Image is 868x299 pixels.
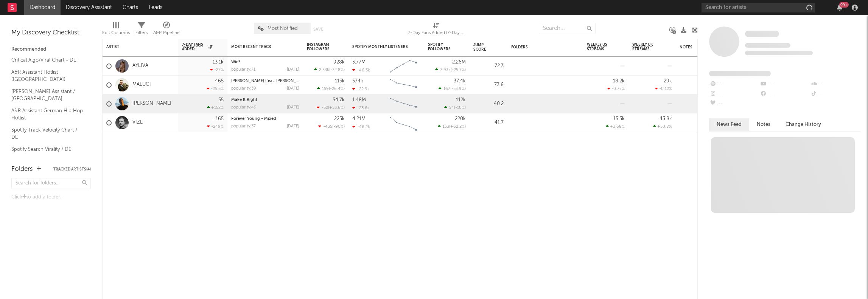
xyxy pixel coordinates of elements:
a: Some Artist [745,30,779,38]
div: -0.12 % [655,86,672,91]
div: 99 + [839,2,849,8]
div: ( ) [314,67,345,72]
div: A&R Pipeline [153,28,180,37]
div: 574k [352,79,363,84]
div: Instagram Followers [307,42,333,51]
div: 7-Day Fans Added (7-Day Fans Added) [408,28,465,37]
span: 159 [322,87,329,91]
input: Search for artists [702,3,815,12]
div: 13.1k [213,60,224,65]
div: -25.5 % [207,86,224,91]
div: A&R Pipeline [153,19,180,41]
div: 7-Day Fans Added (7-Day Fans Added) [408,19,465,41]
div: -- [759,89,810,99]
div: popularity: 71 [231,68,255,72]
div: popularity: 49 [231,105,257,110]
a: [PERSON_NAME] (feat. [PERSON_NAME]) - [PERSON_NAME] Remix [231,79,361,83]
span: -32.8 % [330,68,344,72]
div: ( ) [438,124,466,129]
span: +62.2 % [450,125,465,129]
a: VIZE [132,119,143,126]
span: Most Notified [268,26,298,31]
div: My Discovery Checklist [11,28,91,37]
div: ( ) [317,86,345,91]
div: 18.2k [613,79,625,84]
div: Forever Young - Mixed [231,117,299,121]
a: Spotify Track Velocity Chart / DE [11,126,83,141]
div: Spotify Followers [428,42,454,51]
div: 1.48M [352,98,366,102]
div: 112k [456,98,466,102]
a: Critical Algo/Viral Chart - DE [11,56,83,64]
span: 2.33k [319,68,329,72]
svg: Chart title [386,76,420,95]
div: Spotify Monthly Listeners [352,45,409,49]
div: -- [810,79,860,89]
a: A&R Assistant Hotlist ([GEOGRAPHIC_DATA]) [11,68,83,84]
span: 133 [443,125,449,129]
div: Filters [135,28,148,37]
div: Most Recent Track [231,45,288,49]
a: Forever Young - Mixed [231,117,276,121]
div: 225k [334,116,345,121]
div: -0.77 % [607,86,625,91]
div: 928k [333,60,345,65]
span: 7.93k [440,68,451,72]
div: Wie? [231,60,299,64]
div: -27 % [210,67,224,72]
span: 0 fans last week [745,51,813,55]
span: Tracking Since: [DATE] [745,43,790,48]
div: 2.26M [452,60,466,65]
div: Notes [680,45,755,50]
div: -249 % [207,124,224,129]
a: Wie? [231,60,240,64]
div: Jump Score [473,43,492,52]
div: 73.6 [473,81,504,90]
div: [DATE] [287,68,299,72]
button: 99+ [837,5,842,11]
a: Spotify Search Virality / DE [11,145,83,153]
div: Folders [511,45,568,50]
a: [PERSON_NAME] Assistant / [GEOGRAPHIC_DATA] [11,87,83,103]
div: -22.9k [352,87,370,91]
span: Weekly UK Streams [632,42,661,51]
svg: Chart title [386,113,420,132]
span: -52 [322,106,328,110]
div: 55 [218,98,224,102]
div: Recommended [11,45,91,54]
div: Edit Columns [102,19,130,41]
div: -- [810,89,860,99]
div: 29k [664,79,672,84]
div: 40.2 [473,99,504,108]
button: Change History [778,118,829,131]
div: -23.6k [352,105,370,110]
div: 37.4k [454,79,466,84]
input: Search for folders... [11,178,91,189]
div: -165 [213,116,224,121]
div: -46.3k [352,68,370,73]
div: -46.2k [352,124,370,129]
div: Filters [135,19,148,41]
span: -25.7 % [452,68,465,72]
div: +152 % [207,105,224,110]
div: -- [709,99,759,109]
div: ( ) [435,67,466,72]
div: 220k [455,116,466,121]
button: Save [313,27,323,31]
div: +50.8 % [653,124,672,129]
button: News Feed [709,118,749,131]
div: ( ) [444,105,466,110]
div: 3.77M [352,60,366,65]
div: Edit Columns [102,28,130,37]
div: 15.3k [613,116,625,121]
div: [DATE] [287,105,299,110]
div: popularity: 37 [231,124,256,129]
span: 7-Day Fans Added [182,42,206,51]
span: Fans Added by Platform [709,71,771,76]
div: Chiggy Chiggy (feat. Inéz) - Paige Tomlinson Remix [231,79,299,83]
svg: Chart title [386,57,420,76]
span: -53.9 % [451,87,465,91]
div: -- [709,89,759,99]
div: Make It Right [231,98,299,102]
